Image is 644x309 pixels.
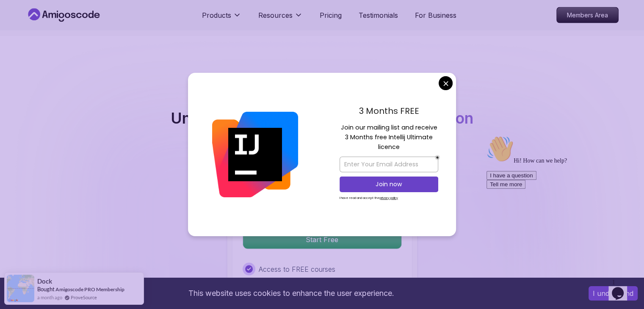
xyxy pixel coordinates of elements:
[259,264,335,274] p: Access to FREE courses
[171,110,473,127] h2: Unlimited Learning with
[483,132,636,271] iframe: chat widget
[37,294,62,301] span: a month ago
[258,10,293,20] p: Resources
[71,294,97,301] a: ProveSource
[37,278,52,285] span: Dock
[6,284,576,303] div: This website uses cookies to enhance the user experience.
[557,8,618,23] p: Members Area
[3,3,30,30] img: :wave:
[589,286,638,301] button: Accept cookies
[55,286,124,292] a: Amigoscode PRO Membership
[3,48,42,57] button: Tell me more
[556,7,619,23] a: Members Area
[243,230,401,249] p: Start Free
[202,10,231,20] p: Products
[3,3,156,57] div: 👋Hi! How can we help?I have a questionTell me more
[243,235,402,244] a: Start Free
[3,39,53,48] button: I have a question
[359,10,398,20] a: Testimonials
[320,10,342,20] a: Pricing
[258,10,303,27] button: Resources
[243,230,402,249] button: Start Free
[7,275,34,302] img: provesource social proof notification image
[37,286,55,292] span: Bought
[608,275,636,301] iframe: chat widget
[202,10,241,27] button: Products
[3,25,84,32] span: Hi! How can we help?
[415,10,456,20] a: For Business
